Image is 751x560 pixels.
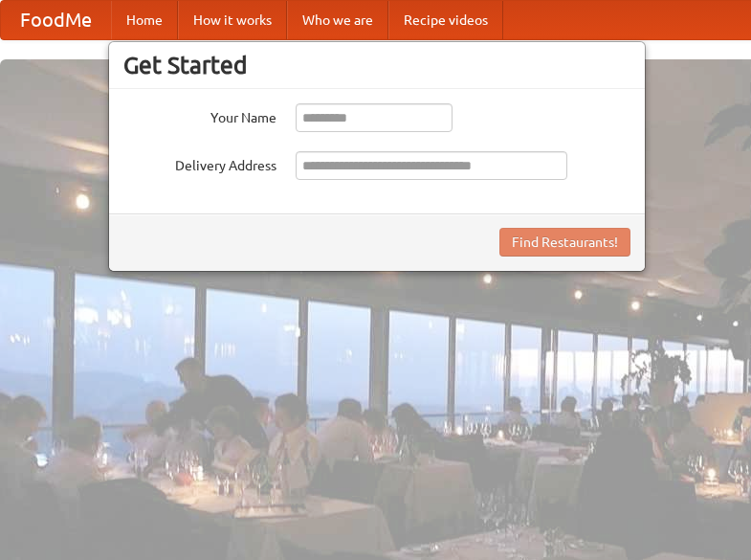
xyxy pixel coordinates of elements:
[178,1,287,39] a: How it works
[499,228,630,257] button: Find Restaurants!
[287,1,388,39] a: Who we are
[111,1,178,39] a: Home
[1,1,111,39] a: FoodMe
[123,51,630,79] h3: Get Started
[123,103,276,127] label: Your Name
[388,1,503,39] a: Recipe videos
[123,151,276,175] label: Delivery Address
